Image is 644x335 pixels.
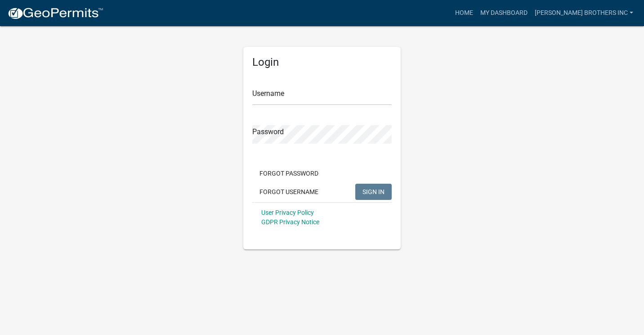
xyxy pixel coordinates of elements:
[452,5,477,22] a: Home
[477,5,531,22] a: My Dashboard
[261,209,314,216] a: User Privacy Policy
[252,184,326,200] button: Forgot Username
[355,184,392,200] button: SIGN IN
[261,218,319,226] a: GDPR Privacy Notice
[362,188,385,195] span: SIGN IN
[252,165,326,181] button: Forgot Password
[531,5,637,22] a: [PERSON_NAME] brothers inc
[252,56,392,69] h5: Login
